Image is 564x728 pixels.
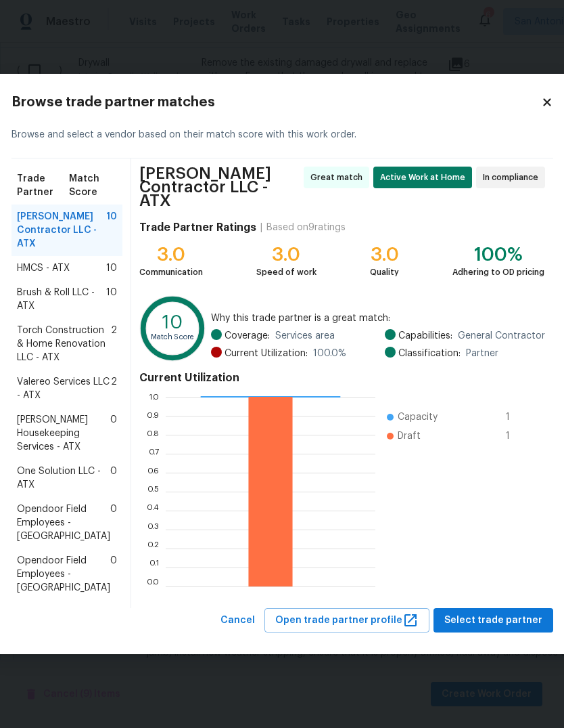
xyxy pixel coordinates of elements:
[220,612,255,629] span: Cancel
[17,261,70,275] span: HMCS - ATX
[433,608,553,633] button: Select trade partner
[148,393,159,401] text: 1.0
[146,412,159,420] text: 0.9
[444,612,542,629] span: Select trade partner
[225,347,308,360] span: Current Utilization:
[483,171,544,184] span: In compliance
[146,582,159,591] text: 0.0
[110,465,117,492] span: 0
[264,608,429,633] button: Open trade partner profile
[149,563,159,572] text: 0.1
[398,429,421,443] span: Draft
[215,608,260,633] button: Cancel
[17,375,111,402] span: Valereo Services LLC - ATX
[370,265,399,279] div: Quality
[111,324,117,364] span: 2
[466,347,498,360] span: Partner
[139,371,545,385] h4: Current Utilization
[69,172,116,199] span: Match Score
[275,329,335,343] span: Services area
[266,221,346,234] div: Based on 9 ratings
[17,172,70,199] span: Trade Partner
[148,450,159,458] text: 0.7
[11,95,541,109] h2: Browse trade partner matches
[147,488,159,496] text: 0.5
[256,248,316,261] div: 3.0
[139,167,300,207] span: [PERSON_NAME] Contractor LLC - ATX
[17,465,110,492] span: One Solution LLC - ATX
[275,612,419,629] span: Open trade partner profile
[111,375,117,402] span: 2
[452,248,544,261] div: 100%
[146,507,159,515] text: 0.4
[17,210,106,251] span: [PERSON_NAME] Contractor LLC - ATX
[139,265,203,279] div: Communication
[398,329,452,343] span: Capabilities:
[17,324,111,364] span: Torch Construction & Home Renovation LLC - ATX
[162,314,183,332] text: 10
[106,261,117,275] span: 10
[506,410,527,424] span: 1
[370,248,399,261] div: 3.0
[17,502,110,543] span: Opendoor Field Employees - [GEOGRAPHIC_DATA]
[110,413,117,454] span: 0
[147,544,159,553] text: 0.2
[146,431,159,439] text: 0.8
[256,265,316,279] div: Speed of work
[11,112,553,158] div: Browse and select a vendor based on their match score with this work order.
[17,286,106,313] span: Brush & Roll LLC - ATX
[256,221,266,234] div: |
[506,429,527,443] span: 1
[225,329,270,343] span: Coverage:
[452,265,544,279] div: Adhering to OD pricing
[147,469,159,477] text: 0.6
[110,554,117,595] span: 0
[139,221,256,234] h4: Trade Partner Ratings
[458,329,545,343] span: General Contractor
[106,210,117,251] span: 10
[380,171,471,184] span: Active Work at Home
[110,502,117,543] span: 0
[211,312,544,325] span: Why this trade partner is a great match:
[313,347,346,360] span: 100.0 %
[17,413,110,454] span: [PERSON_NAME] Housekeeping Services - ATX
[17,554,110,595] span: Opendoor Field Employees - [GEOGRAPHIC_DATA]
[310,171,368,184] span: Great match
[398,410,438,424] span: Capacity
[106,286,117,313] span: 10
[150,334,194,341] text: Match Score
[139,248,203,261] div: 3.0
[398,347,461,360] span: Classification:
[147,526,159,534] text: 0.3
